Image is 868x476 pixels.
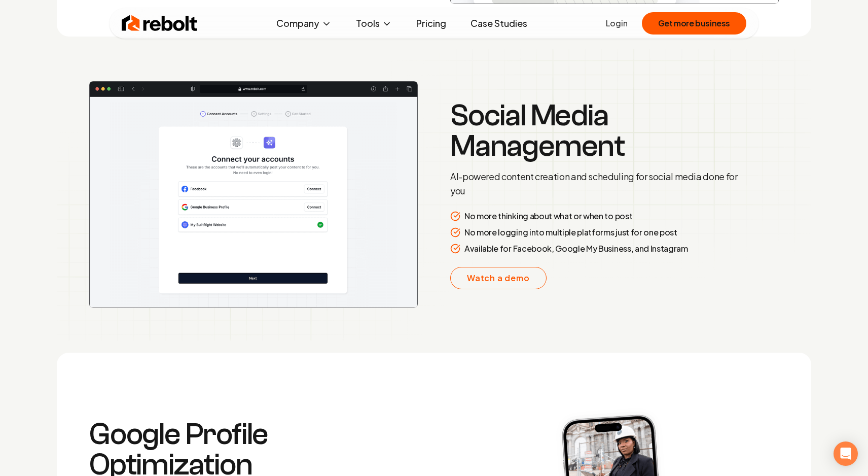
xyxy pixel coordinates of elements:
[450,169,742,198] p: AI-powered content creation and scheduling for social media done for you
[642,12,746,35] button: Get more business
[606,17,628,29] a: Login
[464,243,688,255] p: Available for Facebook, Google My Business, and Instagram
[348,13,400,33] button: Tools
[464,210,632,222] p: No more thinking about what or when to post
[834,441,858,466] div: Open Intercom Messenger
[464,226,677,239] p: No more logging into multiple platforms just for one post
[450,267,547,289] a: Watch a demo
[450,100,742,161] h3: Social Media Management
[408,13,454,33] a: Pricing
[89,81,418,308] img: Website Preview
[57,49,811,341] img: Product
[462,13,535,33] a: Case Studies
[122,13,198,33] img: Rebolt Logo
[268,13,340,33] button: Company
